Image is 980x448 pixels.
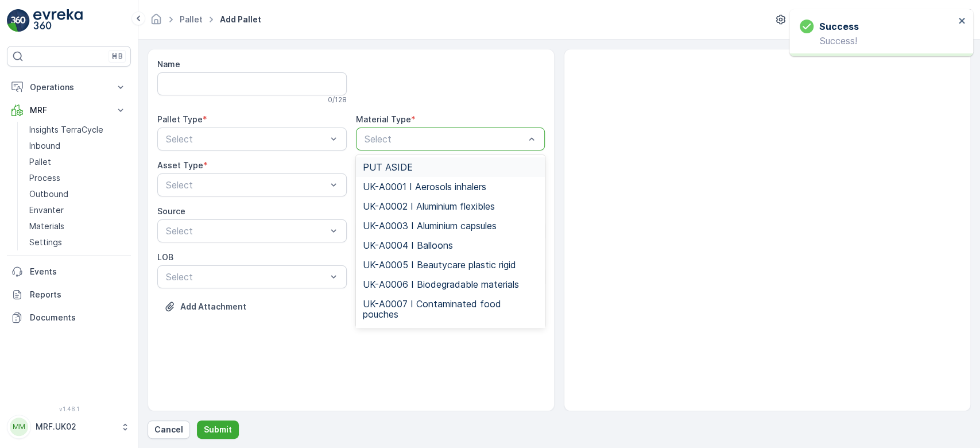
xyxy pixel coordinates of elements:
a: Materials [25,218,131,234]
p: Envanter [29,204,64,216]
span: UK-A0005 I Beautycare plastic rigid [363,260,516,270]
span: Material : [10,283,49,293]
span: Add Pallet [218,14,264,25]
span: Pallet [61,264,84,274]
a: Documents [7,306,131,329]
span: Parcel_UK02 #1530 [38,188,113,198]
img: logo_light-DOdMpM7g.png [33,9,83,32]
button: Cancel [148,420,190,439]
label: Pallet Type [157,114,203,124]
p: Process [29,172,60,184]
label: Asset Type [157,160,203,170]
a: Settings [25,234,131,250]
h3: Success [819,20,859,33]
button: Operations [7,76,131,99]
span: Tare Weight : [10,245,64,255]
button: Upload File [157,298,253,316]
span: Net Weight : [10,226,60,236]
p: Operations [30,82,108,93]
span: 30 [64,245,75,255]
label: LOB [157,252,173,262]
p: Submit [204,424,232,435]
p: Select [166,178,327,192]
span: UK-A0007 I Contaminated food pouches [363,299,539,319]
a: Homepage [150,17,162,27]
p: Reports [30,289,126,300]
span: UK-A0001 I Aerosols inhalers [363,181,486,192]
a: Envanter [25,202,131,218]
a: Process [25,170,131,186]
p: Materials [29,221,64,232]
a: Inbound [25,138,131,154]
a: Insights TerraCycle [25,122,131,138]
span: PUT ASIDE [363,162,413,172]
label: Source [157,206,185,216]
p: ⌘B [111,52,123,61]
span: Name : [10,188,38,198]
p: Documents [30,312,126,323]
p: Settings [29,237,62,248]
p: Pallet [29,156,51,168]
p: Select [166,132,327,146]
span: Total Weight : [10,207,67,217]
span: UK-A0002 I Aluminium flexibles [363,201,495,211]
p: Cancel [154,424,183,435]
p: Events [30,266,126,277]
p: Add Attachment [180,301,246,312]
p: Select [166,224,327,238]
label: Material Type [356,114,411,124]
p: Inbound [29,140,60,152]
span: - [60,226,64,236]
span: v 1.48.1 [7,405,131,412]
button: close [958,16,966,27]
p: Success! [800,36,955,46]
span: UK-A0006 I Biodegradable materials [363,279,519,289]
img: logo [7,9,30,32]
button: MMMRF.UK02 [7,415,131,439]
a: Outbound [25,186,131,202]
p: MRF [30,105,108,116]
a: Events [7,260,131,283]
span: UK-PI0022 I PPE [49,283,113,293]
a: Reports [7,283,131,306]
button: MRF [7,99,131,122]
button: Submit [197,420,239,439]
p: Select [166,270,327,284]
p: MRF.UK02 [36,421,115,432]
p: 0 / 128 [328,95,347,105]
span: UK-A0004 I Balloons [363,240,453,250]
a: Pallet [25,154,131,170]
p: Insights TerraCycle [29,124,103,136]
div: MM [10,418,28,436]
p: Select [365,132,525,146]
span: 30 [67,207,78,217]
span: UK-A0003 I Aluminium capsules [363,221,497,231]
p: Parcel_UK02 #1530 [445,10,533,24]
label: Name [157,59,180,69]
span: Asset Type : [10,264,61,274]
p: Outbound [29,188,68,200]
a: Pallet [180,14,203,24]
